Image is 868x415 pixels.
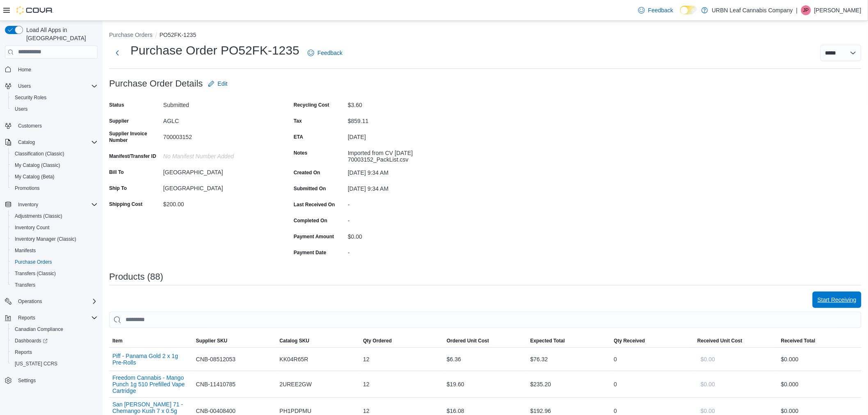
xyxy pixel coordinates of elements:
p: URBN Leaf Cannabis Company [712,5,793,15]
span: Promotions [15,185,40,192]
a: Classification (Classic) [11,149,68,159]
span: Supplier SKU [196,337,228,344]
a: Home [15,65,34,75]
span: Adjustments (Classic) [15,213,62,219]
button: [US_STATE] CCRS [8,358,101,369]
a: Inventory Count [11,223,53,233]
div: $0.00 0 [781,354,858,364]
label: Bill To [109,169,124,176]
button: Adjustments (Classic) [8,210,101,222]
div: 0 [611,351,694,367]
span: Transfers [15,282,35,288]
button: Piff - Panama Gold 2 x 1g Pre-Rolls [112,353,190,366]
label: Ship To [109,185,127,192]
span: Promotions [11,183,98,193]
button: Promotions [8,182,101,194]
a: Inventory Manager (Classic) [11,234,80,244]
div: 700003152 [163,130,273,140]
div: [GEOGRAPHIC_DATA] [163,166,273,176]
span: Load All Apps in [GEOGRAPHIC_DATA] [23,26,98,42]
button: Qty Received [611,334,694,347]
span: Inventory [18,201,38,208]
label: Notes [294,150,307,156]
span: Customers [15,121,98,131]
a: Security Roles [11,93,50,103]
span: Reports [11,347,98,357]
button: Edit [205,75,231,92]
button: Start Receiving [813,292,861,308]
button: Canadian Compliance [8,324,101,335]
span: Item [112,337,123,344]
h3: Products (88) [109,272,163,282]
span: My Catalog (Classic) [11,160,98,170]
div: $19.60 [443,376,527,392]
img: Cova [16,6,53,14]
a: Settings [15,376,39,385]
span: 2UREE2GW [280,379,312,389]
span: Transfers (Classic) [11,269,98,278]
button: Expected Total [527,334,611,347]
span: Classification (Classic) [11,149,98,159]
span: Inventory Count [11,223,98,233]
button: Purchase Orders [8,256,101,268]
label: Created On [294,169,320,176]
span: $0.00 [701,380,715,388]
span: Canadian Compliance [11,324,98,334]
span: Dashboards [15,337,48,344]
a: Reports [11,347,35,357]
span: Manifests [15,247,36,254]
label: Recycling Cost [294,102,329,108]
div: No Manifest Number added [163,150,273,160]
label: Supplier [109,118,129,124]
a: My Catalog (Classic) [11,160,64,170]
div: [DATE] 9:34 AM [348,166,458,176]
button: Freedom Cannabis - Mango Punch 1g 510 Prefilled Vape Cartridge [112,374,190,394]
div: - [348,214,458,224]
span: Catalog SKU [280,337,310,344]
div: $200.00 [163,198,273,207]
span: Catalog [15,137,98,147]
div: Submitted [163,98,273,108]
span: Feedback [318,49,343,57]
a: Dashboards [11,336,51,346]
span: Washington CCRS [11,359,98,369]
span: Security Roles [11,93,98,103]
span: Inventory Manager (Classic) [11,234,98,244]
span: CNB-08512053 [196,354,236,364]
div: 12 [360,351,443,367]
button: My Catalog (Classic) [8,160,101,171]
span: Expected Total [530,337,565,344]
button: Inventory Count [8,222,101,233]
a: Customers [15,121,45,131]
h3: Purchase Order Details [109,79,203,89]
button: $0.00 [697,376,718,392]
div: - [348,246,458,256]
button: Inventory [2,199,101,210]
button: Catalog SKU [276,334,360,347]
div: 0 [611,376,694,392]
div: [DATE] 9:34 AM [348,182,458,192]
a: Adjustments (Classic) [11,211,66,221]
h1: Purchase Order PO52FK-1235 [130,42,299,59]
span: Transfers (Classic) [15,270,56,277]
div: [GEOGRAPHIC_DATA] [163,182,273,192]
span: Catalog [18,139,35,146]
span: Dashboards [11,336,98,346]
label: Payment Amount [294,233,334,240]
button: Reports [2,312,101,324]
span: Home [18,66,31,73]
p: [PERSON_NAME] [814,5,861,15]
button: Transfers [8,279,101,291]
span: Canadian Compliance [15,326,63,333]
span: Classification (Classic) [15,150,64,157]
span: My Catalog (Beta) [15,173,55,180]
span: $0.00 [701,355,715,363]
span: Qty Ordered [363,337,392,344]
button: Inventory Manager (Classic) [8,233,101,245]
button: Operations [15,296,46,306]
span: Feedback [648,6,673,14]
span: KK04R65R [280,354,308,364]
button: Catalog [2,137,101,148]
span: Users [18,83,31,89]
